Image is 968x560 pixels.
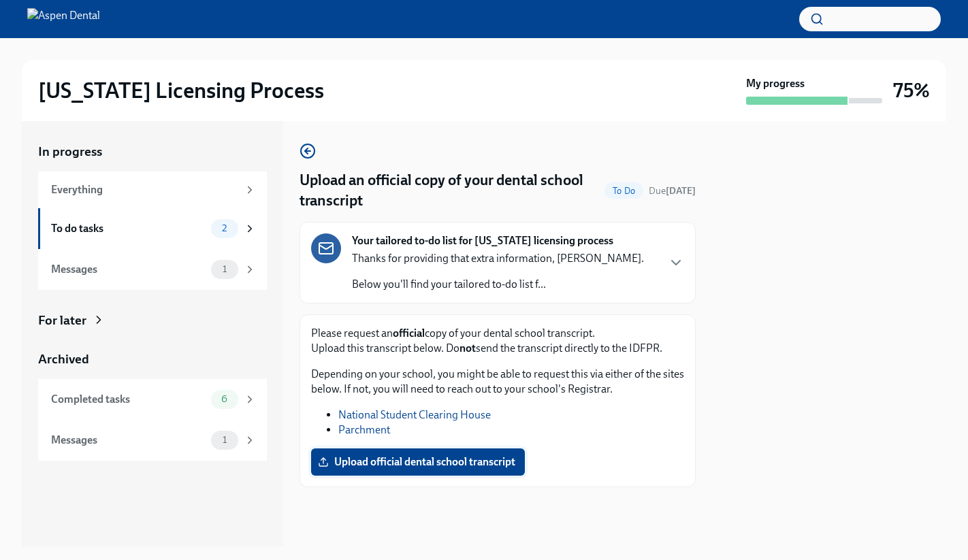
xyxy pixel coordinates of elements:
span: 1 [214,435,235,445]
p: Please request an copy of your dental school transcript. Upload this transcript below. Do send th... [311,326,684,356]
p: Depending on your school, you might be able to request this via either of the sites below. If not... [311,367,684,397]
h3: 75% [893,78,930,103]
strong: [DATE] [666,185,696,197]
p: Thanks for providing that extra information, [PERSON_NAME]. [352,251,644,266]
span: 2 [214,223,235,233]
img: Aspen Dental [27,8,100,30]
a: Parchment [338,423,390,436]
h2: [US_STATE] Licensing Process [38,77,324,104]
div: Completed tasks [51,392,206,407]
span: Due [649,185,696,197]
a: For later [38,312,267,329]
a: Messages1 [38,420,267,461]
strong: not [459,342,476,355]
strong: official [393,327,425,340]
a: Everything [38,171,267,208]
span: 6 [213,394,236,404]
div: Everything [51,182,238,197]
span: October 21st, 2025 09:00 [649,184,696,197]
div: To do tasks [51,221,206,236]
a: Messages1 [38,249,267,290]
span: To Do [604,186,643,196]
div: For later [38,312,86,329]
span: Upload official dental school transcript [321,455,515,469]
strong: My progress [746,76,805,91]
p: Below you'll find your tailored to-do list f... [352,277,644,292]
h4: Upload an official copy of your dental school transcript [300,170,599,211]
a: To do tasks2 [38,208,267,249]
a: Completed tasks6 [38,379,267,420]
label: Upload official dental school transcript [311,448,525,476]
div: Messages [51,262,206,277]
a: In progress [38,143,267,161]
a: National Student Clearing House [338,408,491,421]
strong: Your tailored to-do list for [US_STATE] licensing process [352,233,613,248]
span: 1 [214,264,235,274]
div: Messages [51,433,206,448]
a: Archived [38,350,267,368]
